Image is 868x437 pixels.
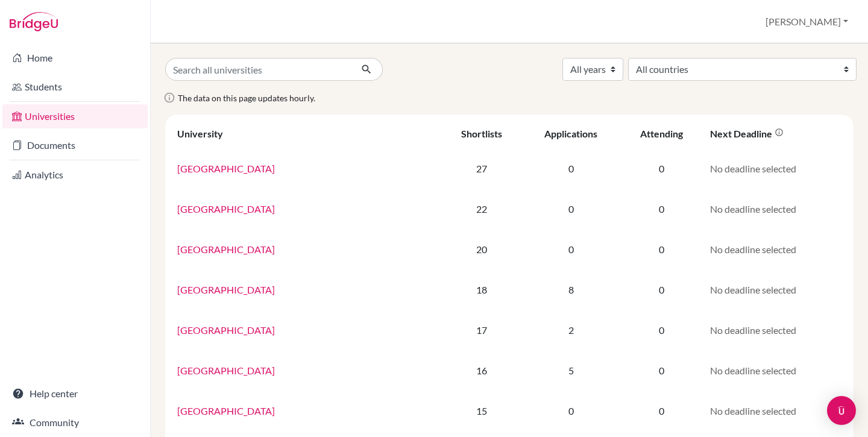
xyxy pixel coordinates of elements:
[10,12,58,31] img: Bridge-U
[522,310,620,350] td: 2
[710,405,796,417] span: No deadline selected
[710,163,796,174] span: No deadline selected
[177,324,275,336] a: [GEOGRAPHIC_DATA]
[522,350,620,391] td: 5
[442,148,522,189] td: 27
[177,203,275,215] a: [GEOGRAPHIC_DATA]
[620,229,703,269] td: 0
[442,310,522,350] td: 17
[442,350,522,391] td: 16
[178,93,315,103] span: The data on this page updates hourly.
[710,244,796,255] span: No deadline selected
[522,391,620,431] td: 0
[640,128,683,139] div: Attending
[522,269,620,310] td: 8
[2,46,148,70] a: Home
[522,229,620,269] td: 0
[442,391,522,431] td: 15
[710,128,784,139] div: Next deadline
[442,269,522,310] td: 18
[827,396,856,425] div: Open Intercom Messenger
[620,350,703,391] td: 0
[2,163,148,187] a: Analytics
[620,391,703,431] td: 0
[710,203,796,215] span: No deadline selected
[177,284,275,295] a: [GEOGRAPHIC_DATA]
[710,324,796,336] span: No deadline selected
[177,365,275,376] a: [GEOGRAPHIC_DATA]
[170,119,442,148] th: University
[2,382,148,406] a: Help center
[620,269,703,310] td: 0
[442,189,522,229] td: 22
[522,189,620,229] td: 0
[760,10,854,33] button: [PERSON_NAME]
[710,365,796,376] span: No deadline selected
[2,104,148,128] a: Universities
[620,310,703,350] td: 0
[177,163,275,174] a: [GEOGRAPHIC_DATA]
[710,284,796,295] span: No deadline selected
[442,229,522,269] td: 20
[177,244,275,255] a: [GEOGRAPHIC_DATA]
[620,189,703,229] td: 0
[522,148,620,189] td: 0
[461,128,502,139] div: Shortlists
[2,75,148,99] a: Students
[2,410,148,435] a: Community
[544,128,597,139] div: Applications
[620,148,703,189] td: 0
[2,133,148,157] a: Documents
[165,58,351,81] input: Search all universities
[177,405,275,417] a: [GEOGRAPHIC_DATA]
